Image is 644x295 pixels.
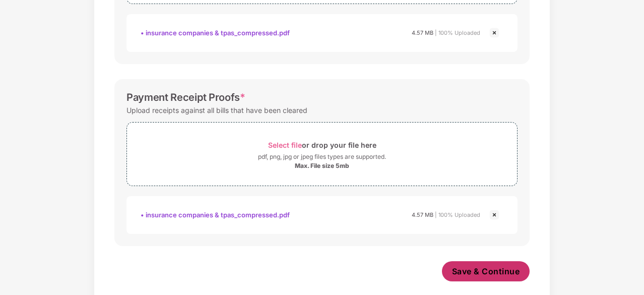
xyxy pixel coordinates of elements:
div: Payment Receipt Proofs [126,91,245,103]
div: Max. File size 5mb [295,162,349,170]
span: 4.57 MB [412,211,433,218]
span: 4.57 MB [412,29,433,36]
div: Upload receipts against all bills that have been cleared [126,103,307,117]
span: | 100% Uploaded [435,211,480,218]
div: or drop your file here [268,138,376,152]
div: pdf, png, jpg or jpeg files types are supported. [258,152,386,162]
img: svg+xml;base64,PHN2ZyBpZD0iQ3Jvc3MtMjR4MjQiIHhtbG5zPSJodHRwOi8vd3d3LnczLm9yZy8yMDAwL3N2ZyIgd2lkdG... [488,209,500,221]
span: Select fileor drop your file herepdf, png, jpg or jpeg files types are supported.Max. File size 5mb [127,130,517,178]
span: Save & Continue [452,266,520,277]
div: • insurance companies & tpas_compressed.pdf [141,24,290,41]
span: | 100% Uploaded [435,29,480,36]
button: Save & Continue [442,261,530,281]
img: svg+xml;base64,PHN2ZyBpZD0iQ3Jvc3MtMjR4MjQiIHhtbG5zPSJodHRwOi8vd3d3LnczLm9yZy8yMDAwL3N2ZyIgd2lkdG... [488,27,500,39]
span: Select file [268,141,302,149]
div: • insurance companies & tpas_compressed.pdf [141,206,290,223]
